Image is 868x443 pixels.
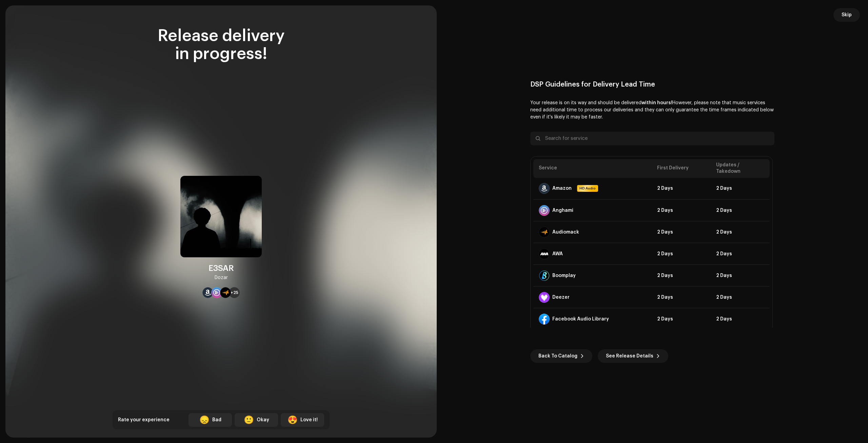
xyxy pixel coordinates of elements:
input: Search for service [530,132,774,145]
div: Anghami [552,208,573,213]
div: Okay [257,417,269,424]
div: Facebook Audio Library [552,316,609,322]
td: 2 Days [652,178,711,200]
img: dee6c609-f213-463a-8fb1-84f3895d7704 [180,176,262,257]
div: DSP Guidelines for Delivery Lead Time [530,80,774,89]
td: 2 Days [652,200,711,221]
div: Audiomack [552,229,579,235]
button: See Release Details [598,349,668,363]
div: Dozar [215,274,228,282]
div: Love it! [300,417,318,424]
td: 2 Days [711,178,770,200]
td: 2 Days [652,308,711,330]
td: 2 Days [652,243,711,265]
button: Skip [833,8,860,22]
td: 2 Days [711,221,770,243]
span: +25 [231,290,238,295]
th: First Delivery [652,159,711,178]
div: AWA [552,251,563,257]
th: Updates / Takedown [711,159,770,178]
td: 2 Days [711,308,770,330]
td: 2 Days [711,200,770,221]
span: Skip [842,8,852,22]
span: Rate your experience [118,418,170,422]
td: 2 Days [652,287,711,308]
div: 😞 [199,416,210,424]
div: Bad [212,417,221,424]
p: Your release is on its way and should be delivered However, please note that music services need ... [530,99,774,121]
div: E3SAR [209,263,234,274]
b: within hours! [642,100,672,105]
td: 2 Days [711,265,770,287]
div: 😍 [288,416,298,424]
td: 2 Days [652,265,711,287]
div: Deezer [552,295,570,300]
div: 🙂 [244,416,254,424]
td: 2 Days [652,221,711,243]
button: Back To Catalog [530,349,592,363]
th: Service [533,159,652,178]
span: HD Audio [578,186,597,191]
div: Boomplay [552,273,576,278]
td: 2 Days [711,287,770,308]
span: Back To Catalog [538,349,577,363]
td: 2 Days [711,243,770,265]
span: See Release Details [606,349,653,363]
div: Amazon [552,186,572,191]
div: Release delivery in progress! [113,27,330,63]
